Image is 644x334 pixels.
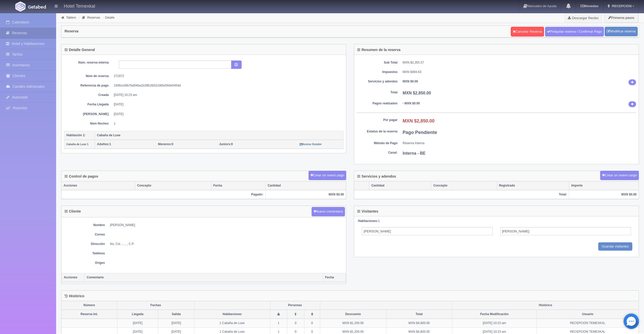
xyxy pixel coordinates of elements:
[68,93,109,97] dt: Creada
[28,5,46,9] img: Getabed
[357,79,398,84] dt: Servicios y adendos
[369,181,431,190] th: Cantidad
[135,181,211,190] th: Concepto
[61,190,265,199] th: Pagado:
[68,83,109,88] dt: Referencia de pago
[604,13,638,23] button: Primeros pasos
[320,319,386,328] td: MXN $1,200.00
[569,181,639,190] th: Importe
[600,171,639,180] button: Crear un nuevo cargo
[362,227,493,235] input: Nombre del Adulto
[580,4,598,8] b: Monedas
[270,301,320,310] th: Personas
[117,319,158,328] td: [DATE]
[114,93,340,97] dd: [DATE] 10:23 am
[158,319,194,328] td: [DATE]
[114,74,340,78] dd: 271972
[61,301,117,310] th: Número
[354,190,569,199] th: Total:
[308,171,346,180] button: Crear un nuevo pago
[110,242,343,246] dd: No, Col. , , , , C.P.
[304,319,320,328] td: 0
[68,121,109,126] dt: Núm Noches
[68,60,109,65] dt: Núm. reserva interna
[403,118,435,123] b: MXN $2,850.00
[403,91,431,95] b: MXN $2,850.00
[97,142,109,146] strong: Adultos:
[64,261,105,265] dt: Origen
[403,60,636,65] dd: MXN $2,355.37
[357,151,398,155] dt: Canal:
[358,219,635,223] div: 1
[320,310,386,319] th: Descuento
[65,48,95,52] h4: Detalle General
[403,130,437,135] b: Pago Pendiente
[68,74,109,78] dt: Núm de reserva
[66,143,89,146] small: Cabaña de Luxe 1
[357,90,398,95] dt: Total
[500,227,631,235] input: Apellidos del Adulto
[357,175,396,178] h4: Servicios y adendos
[117,310,158,319] th: Llegada
[87,16,100,19] a: Reservas
[64,251,105,256] dt: Teléfono
[537,319,639,328] td: RECEPCION TEMEXKAL
[65,175,98,178] h4: Control de pagos
[61,310,117,319] th: Reserva Int.
[110,223,343,227] dd: [PERSON_NAME]
[569,190,639,199] th: MXN $0.00
[97,142,111,146] span: 1
[403,102,420,105] b: - MXN $0.00
[403,80,418,83] b: MXN $0.00
[85,273,323,282] th: Comentario
[312,207,345,216] button: Nuevo comentario
[66,133,85,137] b: Habitación 1:
[62,273,85,282] th: Acciones
[386,310,452,319] th: Total
[65,294,84,298] h4: Histórico
[565,13,601,23] a: Descargar Recibo
[64,242,105,246] dt: Dirección
[117,301,194,310] th: Fechas
[452,319,537,328] td: [DATE] 10:23 am
[219,142,233,146] span: 0
[357,129,398,134] dt: Estatus de la reserva
[537,310,639,319] th: Usuario
[114,121,340,126] dd: 1
[545,27,604,36] a: Finiquitar reserva / Confirmar Pago
[114,83,340,88] dd: 1936ce38b7bd04ba1b3961fb52c0b5e564e0454d
[64,223,105,227] dt: Nombre
[452,301,639,310] th: Histórico
[158,310,194,319] th: Salida
[452,310,537,319] th: Fecha Modificación
[270,319,287,328] td: 1
[300,142,322,146] a: Mostrar Detalle
[65,209,81,213] h4: Cliente
[611,4,631,8] span: RECEPCION
[95,131,343,140] th: Cabaña de Luxe
[357,209,378,213] h4: Visitantes
[357,60,398,65] dt: Sub Total
[403,151,426,155] b: Interna - BE
[102,15,116,20] li: Detalle
[114,112,340,116] dd: [DATE]
[357,48,401,52] h4: Resumen de la reserva
[114,102,340,107] dd: [DATE]
[219,142,231,146] strong: Juniors:
[357,70,398,74] dt: Impuestos
[598,242,633,251] input: Guardar visitantes
[211,181,265,190] th: Fecha
[403,70,636,74] dd: MXN $494.63
[64,3,95,9] h4: Hotel Temexkal
[61,181,135,190] th: Acciones
[158,142,173,146] span: 0
[357,101,398,106] dt: Pagos realizados
[158,142,171,146] strong: Menores:
[323,273,346,282] th: Fecha
[68,112,109,116] dt: [PERSON_NAME]
[300,143,322,146] small: Mostrar Detalle
[605,27,638,36] a: Modificar reserva
[68,102,109,107] dt: Fecha Llegada
[15,2,26,11] img: Getabed
[497,181,569,190] th: Registrado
